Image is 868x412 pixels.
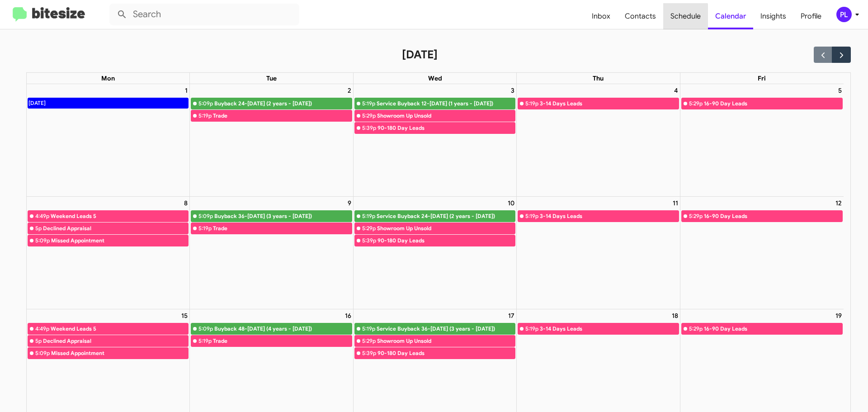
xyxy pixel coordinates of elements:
a: September 4, 2025 [672,84,680,97]
div: 5:29p [689,212,703,221]
div: Service Buyback 36-[DATE] (3 years - [DATE]) [377,324,515,333]
div: 5:29p [689,99,703,108]
a: Wednesday [426,73,444,84]
td: September 11, 2025 [517,196,680,309]
div: Buyback 48-[DATE] (4 years - [DATE]) [214,324,351,333]
div: 90-180 Day Leads [377,236,515,245]
a: Profile [793,3,829,29]
a: September 16, 2025 [343,309,353,322]
div: 5:29p [362,111,376,120]
div: Buyback 36-[DATE] (3 years - [DATE]) [214,212,351,221]
div: 3-14 Days Leads [540,324,678,333]
div: 5:09p [35,236,50,245]
button: Next month [832,47,850,62]
a: September 10, 2025 [506,197,516,209]
a: Contacts [618,3,663,29]
div: 5:19p [362,99,375,108]
div: Trade [213,224,351,233]
a: September 18, 2025 [670,309,680,322]
a: Monday [99,73,117,84]
h2: [DATE] [402,47,438,62]
div: 5:19p [198,224,212,233]
div: Declined Appraisal [43,336,189,346]
div: Service Buyback 12-[DATE] (1 years - [DATE]) [377,99,515,108]
td: September 8, 2025 [27,196,190,309]
div: 5p [35,224,42,233]
a: Thursday [591,73,605,84]
div: 90-180 Day Leads [377,349,515,358]
td: September 2, 2025 [190,84,353,197]
div: 5:19p [525,324,538,333]
div: 5:09p [198,99,213,108]
button: PL [829,7,858,22]
div: Weekend Leads 5 [51,212,189,221]
td: September 9, 2025 [190,196,353,309]
a: September 3, 2025 [509,84,516,97]
div: 5:19p [362,212,375,221]
div: 5:39p [362,349,376,358]
div: 16-90 Day Leads [704,324,842,333]
div: 16-90 Day Leads [704,99,842,108]
div: Showroom Up Unsold [377,111,515,120]
div: Buyback 24-[DATE] (2 years - [DATE]) [214,99,351,108]
a: September 1, 2025 [183,84,189,97]
a: Friday [756,73,768,84]
a: September 9, 2025 [346,197,353,209]
div: Service Buyback 24-[DATE] (2 years - [DATE]) [377,212,515,221]
div: 3-14 Days Leads [540,99,678,108]
div: 5:09p [35,349,50,358]
td: September 5, 2025 [680,84,843,197]
td: September 10, 2025 [353,196,516,309]
div: 5:29p [689,324,703,333]
a: September 5, 2025 [836,84,844,97]
div: 4:49p [35,212,49,221]
div: [DATE] [28,98,46,108]
div: 5:19p [525,99,538,108]
div: 5:19p [198,336,212,346]
a: Tuesday [264,73,278,84]
div: Weekend Leads 5 [51,324,189,333]
td: September 12, 2025 [680,196,843,309]
div: 5:29p [362,224,376,233]
div: 5:39p [362,123,376,133]
a: September 2, 2025 [346,84,353,97]
div: 16-90 Day Leads [704,212,842,221]
a: Insights [753,3,793,29]
div: Showroom Up Unsold [377,336,515,346]
a: September 11, 2025 [671,197,680,209]
div: 5:19p [362,324,375,333]
div: 4:49p [35,324,49,333]
div: Declined Appraisal [43,224,189,233]
div: Missed Appointment [51,236,189,245]
div: 3-14 Days Leads [540,212,678,221]
a: September 12, 2025 [834,197,844,209]
div: 5:29p [362,336,376,346]
div: 5:39p [362,236,376,245]
td: September 1, 2025 [27,84,190,197]
a: Inbox [585,3,618,29]
a: September 19, 2025 [834,309,844,322]
a: September 17, 2025 [506,309,516,322]
input: Search [109,4,299,25]
div: Showroom Up Unsold [377,224,515,233]
div: 5:19p [525,212,538,221]
div: 5p [35,336,42,346]
a: Schedule [663,3,708,29]
a: September 8, 2025 [182,197,189,209]
div: PL [836,7,852,22]
div: Missed Appointment [51,349,189,358]
div: 5:09p [198,324,213,333]
div: Trade [213,336,351,346]
a: Calendar [708,3,753,29]
div: 5:09p [198,212,213,221]
div: Trade [213,111,351,120]
div: 90-180 Day Leads [377,123,515,133]
button: Previous month [814,47,832,62]
div: 5:19p [198,111,212,120]
a: September 15, 2025 [179,309,189,322]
